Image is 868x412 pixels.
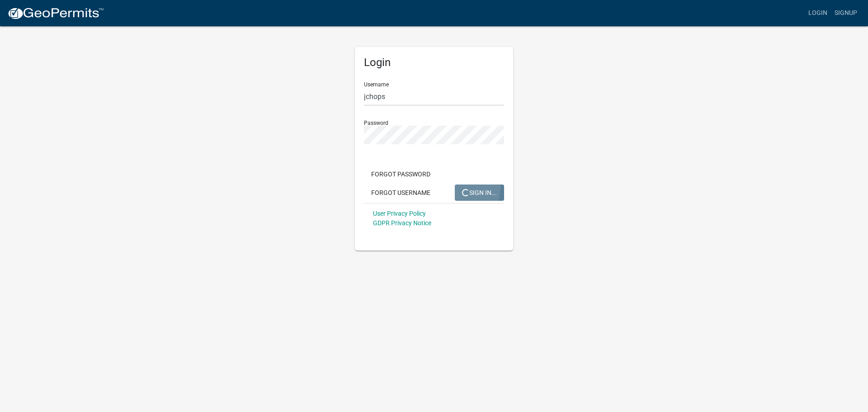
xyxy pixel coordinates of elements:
[462,189,497,196] span: SIGN IN...
[373,210,426,217] a: User Privacy Policy
[364,166,438,182] button: Forgot Password
[805,5,831,22] a: Login
[455,185,504,201] button: SIGN IN...
[373,219,431,227] a: GDPR Privacy Notice
[364,56,504,69] h5: Login
[364,185,438,201] button: Forgot Username
[831,5,861,22] a: Signup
